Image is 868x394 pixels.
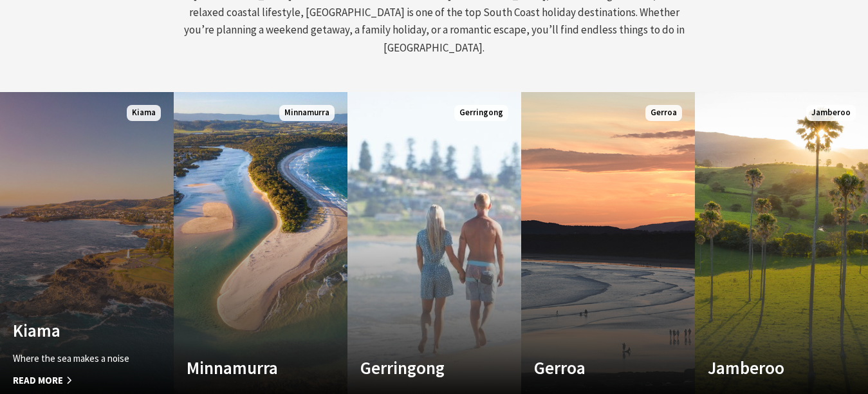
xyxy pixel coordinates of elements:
[806,105,856,121] span: Jamberoo
[708,357,830,378] h4: Jamberoo
[454,105,508,121] span: Gerringong
[187,357,309,378] h4: Minnamurra
[13,320,135,341] h4: Kiama
[645,105,682,121] span: Gerroa
[534,357,656,378] h4: Gerroa
[279,105,335,121] span: Minnamurra
[127,105,161,121] span: Kiama
[13,351,135,366] p: Where the sea makes a noise
[13,373,135,388] span: Read More
[360,357,483,378] h4: Gerringong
